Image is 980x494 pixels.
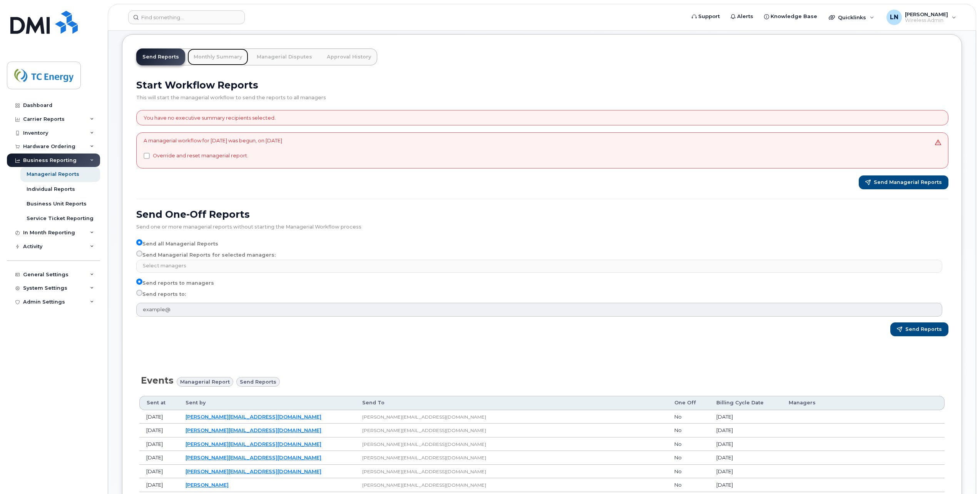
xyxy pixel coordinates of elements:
[838,14,866,20] span: Quicklinks
[186,441,321,447] a: [PERSON_NAME][EMAIL_ADDRESS][DOMAIN_NAME]
[905,17,948,23] span: Wireless Admin
[667,410,709,424] td: No
[709,465,782,479] td: [DATE]
[355,396,667,410] th: Send To
[771,13,817,20] span: Knowledge Base
[240,378,276,386] span: Send reports
[186,482,229,488] a: [PERSON_NAME]
[136,79,948,91] h2: Start Workflow Reports
[881,10,962,25] div: Lewis Nchotindoh
[947,461,974,488] iframe: Messenger Launcher
[139,410,179,424] td: [DATE]
[251,48,318,65] a: Managerial Disputes
[139,465,179,479] td: [DATE]
[709,410,782,424] td: [DATE]
[139,437,179,451] td: [DATE]
[187,48,248,65] a: Monthly Summary
[667,396,709,410] th: One Off
[698,13,720,20] span: Support
[144,114,276,122] p: You have no executive summary recipients selected.
[139,478,179,492] td: [DATE]
[362,427,486,433] span: [PERSON_NAME][EMAIL_ADDRESS][DOMAIN_NAME]
[905,326,942,333] span: Send Reports
[667,437,709,451] td: No
[759,9,823,24] a: Knowledge Base
[139,424,179,437] td: [DATE]
[709,424,782,437] td: [DATE]
[186,468,321,474] a: [PERSON_NAME][EMAIL_ADDRESS][DOMAIN_NAME]
[141,375,174,386] span: Events
[709,478,782,492] td: [DATE]
[890,13,898,22] span: LN
[136,303,942,317] input: example@
[823,10,880,25] div: Quicklinks
[362,441,486,447] span: [PERSON_NAME][EMAIL_ADDRESS][DOMAIN_NAME]
[144,137,282,164] div: A managerial workflow for [DATE] was begun, on [DATE]
[136,48,185,65] a: Send Reports
[709,396,782,410] th: Billing Cycle Date
[362,482,486,488] span: [PERSON_NAME][EMAIL_ADDRESS][DOMAIN_NAME]
[136,290,186,299] label: Send reports to:
[136,279,142,285] input: Send reports to managers
[362,469,486,474] span: [PERSON_NAME][EMAIL_ADDRESS][DOMAIN_NAME]
[725,9,759,24] a: Alerts
[709,437,782,451] td: [DATE]
[362,455,486,461] span: [PERSON_NAME][EMAIL_ADDRESS][DOMAIN_NAME]
[859,175,948,189] button: Send Managerial Reports
[136,209,948,220] h2: Send One-Off Reports
[905,11,948,17] span: [PERSON_NAME]
[709,451,782,465] td: [DATE]
[321,48,377,65] a: Approval History
[362,414,486,420] span: [PERSON_NAME][EMAIL_ADDRESS][DOMAIN_NAME]
[136,239,142,245] input: Send all Managerial Reports
[667,478,709,492] td: No
[136,220,948,230] div: Send one or more managerial reports without starting the Managerial Workflow process
[874,179,942,186] span: Send Managerial Reports
[136,250,142,257] input: Send Managerial Reports for selected managers:
[153,151,248,160] label: Override and reset managerial report.
[139,451,179,465] td: [DATE]
[136,91,948,101] div: This will start the managerial workflow to send the reports to all managers
[686,9,725,24] a: Support
[667,424,709,437] td: No
[737,13,753,20] span: Alerts
[136,279,214,288] label: Send reports to managers
[136,290,142,296] input: Send reports to:
[180,378,230,386] span: Managerial Report
[136,250,276,260] label: Send Managerial Reports for selected managers:
[136,239,218,249] label: Send all Managerial Reports
[186,414,321,420] a: [PERSON_NAME][EMAIL_ADDRESS][DOMAIN_NAME]
[890,322,948,336] button: Send Reports
[186,454,321,461] a: [PERSON_NAME][EMAIL_ADDRESS][DOMAIN_NAME]
[139,396,179,410] th: Sent at
[186,427,321,433] a: [PERSON_NAME][EMAIL_ADDRESS][DOMAIN_NAME]
[667,465,709,479] td: No
[782,396,945,410] th: Managers
[128,10,245,24] input: Find something...
[179,396,356,410] th: Sent by
[667,451,709,465] td: No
